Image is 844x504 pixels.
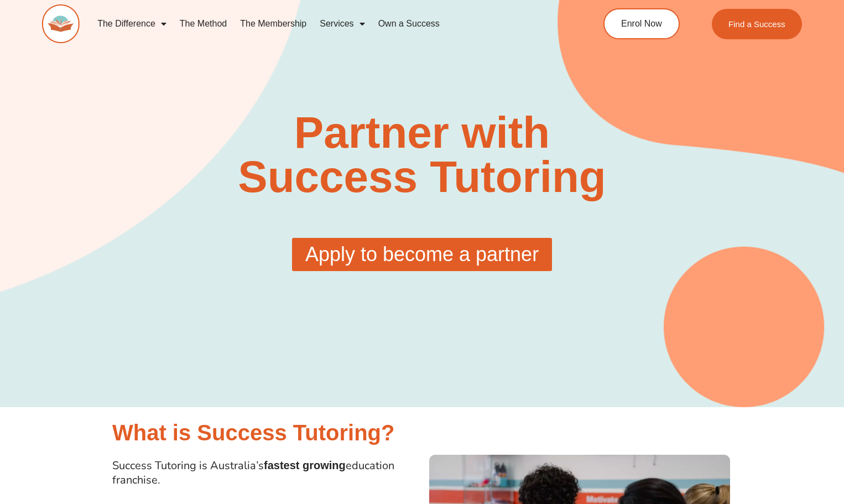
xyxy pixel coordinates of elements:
[305,245,539,264] span: Apply to become a partner
[372,11,446,37] a: Own a Success
[292,238,552,271] a: Apply to become a partner
[112,418,416,447] h2: What is Success Tutoring?
[233,11,313,37] a: The Membership
[264,459,346,471] b: fastest growing
[91,11,560,37] nav: Menu
[91,11,173,37] a: The Difference
[712,9,802,39] a: Find a Success
[173,11,233,37] a: The Method
[621,19,662,28] span: Enrol Now
[728,20,785,28] span: Find a Success
[112,458,416,487] p: Success Tutoring is Australia’s education franchise.
[313,11,371,37] a: Services
[230,111,615,199] h1: Partner with Success Tutoring
[603,8,680,39] a: Enrol Now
